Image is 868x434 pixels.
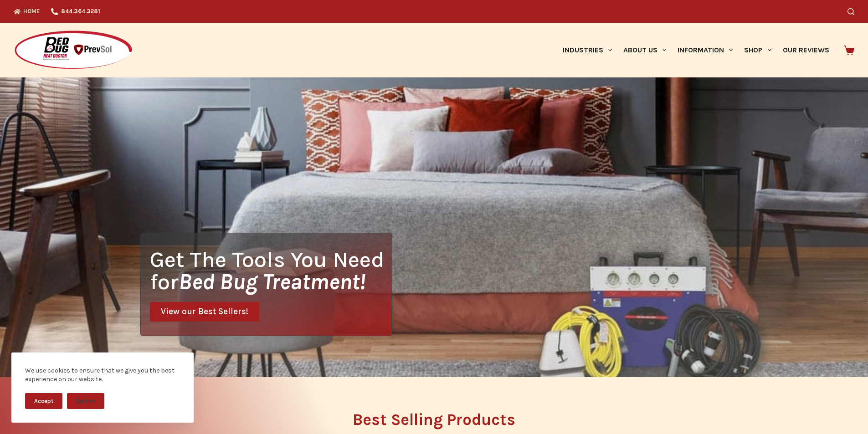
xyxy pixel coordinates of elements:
[777,23,835,77] a: Our Reviews
[161,307,248,316] span: View our Best Sellers!
[179,269,365,295] i: Bed Bug Treatment!
[739,23,777,77] a: Shop
[150,248,392,293] h1: Get The Tools You Need for
[67,393,104,409] button: Decline
[25,393,62,409] button: Accept
[25,366,180,384] div: We use cookies to ensure that we give you the best experience on our website.
[557,23,617,77] a: Industries
[14,30,133,71] img: Prevsol/Bed Bug Heat Doctor
[150,302,259,322] a: View our Best Sellers!
[672,23,739,77] a: Information
[617,23,672,77] a: About Us
[140,412,728,428] h2: Best Selling Products
[557,23,835,77] nav: Primary
[847,8,854,15] button: Search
